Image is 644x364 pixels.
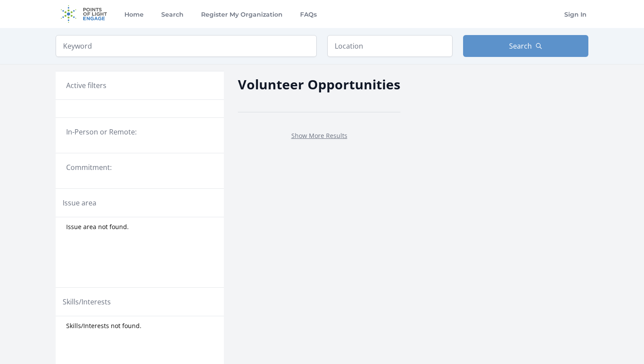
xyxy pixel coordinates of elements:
h3: Active filters [66,80,106,91]
span: Skills/Interests not found. [66,322,142,330]
h2: Volunteer Opportunities [238,74,400,94]
legend: Issue area [63,198,96,208]
legend: Skills/Interests [63,297,111,307]
input: Location [327,35,453,57]
a: Show More Results [291,131,347,140]
span: Search [509,41,532,51]
legend: In-Person or Remote: [66,127,213,137]
legend: Commitment: [66,162,213,173]
button: Search [463,35,588,57]
input: Keyword [56,35,317,57]
span: Issue area not found. [66,223,129,231]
